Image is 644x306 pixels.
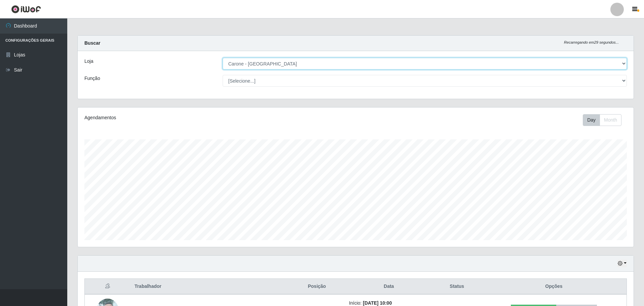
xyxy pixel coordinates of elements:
label: Função [84,75,100,82]
div: First group [583,114,621,126]
th: Opções [481,279,627,295]
div: Toolbar with button groups [583,114,627,126]
th: Trabalhador [130,279,289,295]
button: Month [600,114,621,126]
label: Loja [84,58,93,65]
i: Recarregando em 29 segundos... [564,40,619,44]
th: Posição [289,279,345,295]
button: Day [583,114,600,126]
th: Status [433,279,481,295]
strong: Buscar [84,40,100,46]
img: CoreUI Logo [11,5,41,13]
div: Agendamentos [84,114,305,121]
time: [DATE] 10:00 [363,300,392,306]
th: Data [345,279,433,295]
